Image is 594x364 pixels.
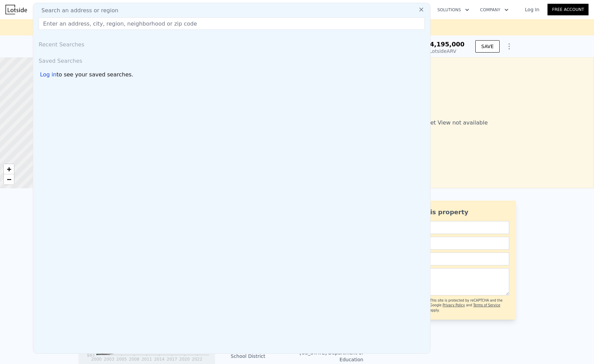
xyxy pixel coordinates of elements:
button: Company [475,4,514,16]
span: − [7,175,11,184]
div: This site is protected by reCAPTCHA and the Google and apply. [430,298,509,313]
input: Email [386,237,509,250]
input: Name [386,221,509,234]
button: SAVE [475,40,499,53]
a: Zoom in [4,164,14,174]
tspan: $83 [87,353,95,358]
div: Street View not available [313,57,594,188]
tspan: 2008 [129,357,140,362]
tspan: 2014 [154,357,164,362]
a: Free Account [547,4,589,15]
div: Saved Searches [36,52,427,68]
div: Log in [40,71,56,79]
button: Show Options [502,40,516,53]
div: Ask about this property [386,207,509,217]
a: Privacy Policy [443,303,465,307]
a: Log In [517,6,547,13]
span: + [7,165,11,173]
a: Zoom out [4,174,14,185]
tspan: 2003 [104,357,114,362]
button: Solutions [432,4,475,16]
img: Lotside [5,5,27,14]
tspan: 2017 [167,357,177,362]
input: Enter an address, city, region, neighborhood or zip code [39,17,425,30]
span: to see your saved searches. [56,71,133,79]
a: Terms of Service [473,303,500,307]
div: [US_STATE] Department of Education [297,349,364,363]
tspan: 2020 [179,357,190,362]
tspan: 2022 [192,357,202,362]
div: Recent Searches [36,35,427,52]
span: Search an address or region [36,6,118,15]
input: Phone [386,252,509,265]
span: $44,195,000 [421,41,464,48]
tspan: 2005 [116,357,127,362]
tspan: 2000 [91,357,102,362]
div: Lotside ARV [421,48,464,55]
div: School District [231,353,297,360]
tspan: 2011 [141,357,152,362]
